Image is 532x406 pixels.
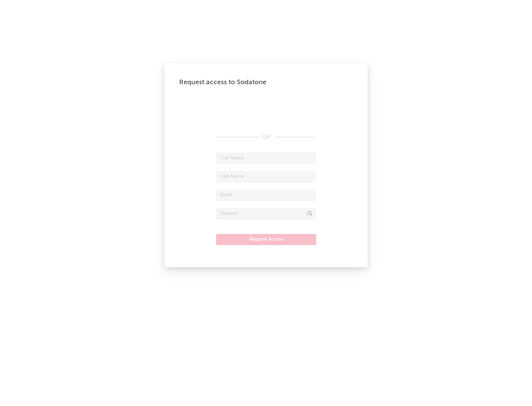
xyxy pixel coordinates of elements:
input: Last Name [216,171,316,182]
input: Email [216,190,316,201]
div: OR [216,133,316,142]
input: First Name [216,153,316,164]
button: Request Access [216,234,316,245]
div: Request access to Sodatone [179,78,353,87]
input: Division [216,208,316,219]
